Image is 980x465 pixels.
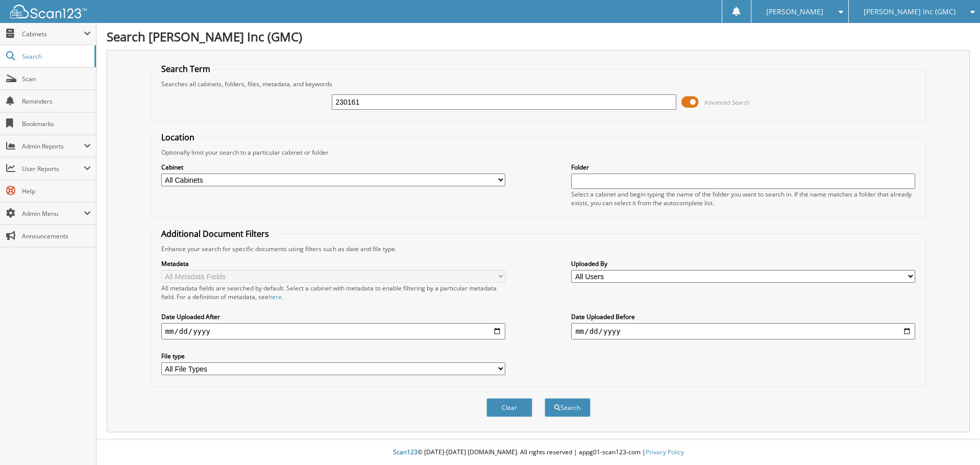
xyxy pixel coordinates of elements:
[22,187,91,195] span: Help
[571,259,915,268] label: Uploaded By
[486,398,532,417] button: Clear
[156,63,215,75] legend: Search Term
[156,80,921,88] div: Searches all cabinets, folders, files, metadata, and keywords
[22,52,89,61] span: Search
[156,228,274,239] legend: Additional Document Filters
[161,259,505,268] label: Metadata
[161,312,505,321] label: Date Uploaded After
[96,440,980,465] div: © [DATE]-[DATE] [DOMAIN_NAME]. All rights reserved | appg01-scan123-com |
[161,323,505,339] input: start
[571,163,915,172] label: Folder
[571,323,915,339] input: end
[22,232,91,240] span: Announcements
[22,209,84,218] span: Admin Menu
[156,132,200,143] legend: Location
[864,9,955,15] span: [PERSON_NAME] Inc (GMC)
[156,148,921,157] div: Optionally limit your search to a particular cabinet or folder
[22,142,84,151] span: Admin Reports
[646,448,684,456] a: Privacy Policy
[10,5,87,18] img: scan123-logo-white.svg
[571,312,915,321] label: Date Uploaded Before
[929,416,980,465] iframe: Chat Widget
[766,9,823,15] span: [PERSON_NAME]
[161,163,505,172] label: Cabinet
[393,448,418,456] span: Scan123
[107,28,970,45] h1: Search [PERSON_NAME] Inc (GMC)
[704,99,750,106] span: Advanced Search
[161,284,505,301] div: All metadata fields are searched by default. Select a cabinet with metadata to enable filtering b...
[545,398,591,417] button: Search
[22,97,91,106] span: Reminders
[22,75,91,83] span: Scan
[22,119,91,128] span: Bookmarks
[22,30,84,38] span: Cabinets
[22,164,84,173] span: User Reports
[571,190,915,207] div: Select a cabinet and begin typing the name of the folder you want to search in. If the name match...
[161,352,505,360] label: File type
[156,244,921,253] div: Enhance your search for specific documents using filters such as date and file type.
[268,292,282,301] a: here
